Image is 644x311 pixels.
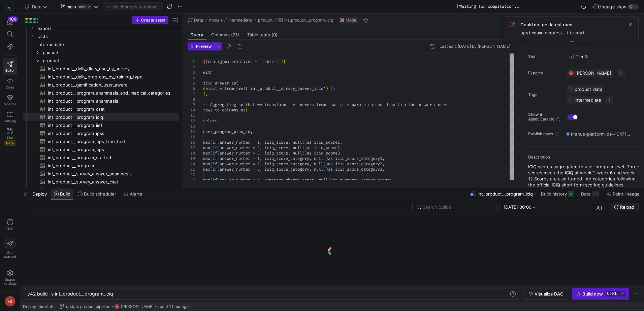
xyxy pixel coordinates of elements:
button: Reload [610,203,639,211]
span: Monitor [4,102,16,106]
span: Build history [541,191,567,197]
span: ( [210,156,213,161]
div: 7 [188,91,195,97]
span: int_product__program_anamnesis​​​​​​​​​​ [48,97,171,105]
button: Alerts [121,188,145,200]
span: Data [581,191,590,197]
span: ) [304,145,307,150]
span: rows_to_columns as [203,107,246,113]
button: Data [186,16,205,24]
div: 16 [188,140,195,145]
div: 11 [188,113,195,118]
span: select [203,118,217,124]
button: Help [3,216,17,234]
button: Tier 3 - RegularTier 3 [567,52,589,61]
span: int_product__daily_diary_use_by_survey​​​​​​​​​​ [48,65,171,73]
span: – [533,204,535,210]
kbd: ctrl [606,291,619,297]
div: Press SPACE to select this row. [23,153,179,162]
button: Data [23,2,49,11]
span: Point lineage [613,191,640,197]
div: FB [569,70,574,76]
button: product [256,16,274,24]
span: ) [326,167,328,172]
span: iciq_answer as [203,80,236,86]
span: export [37,25,178,32]
span: } [333,86,335,91]
span: answer_number = 1, symptoms_change_score, null [220,177,328,183]
span: ( [217,140,220,145]
span: Preview [196,44,212,49]
span: as iciq_score_category2, [328,161,385,167]
a: Spacesettings [3,267,17,288]
div: 4 [188,75,195,80]
span: with [203,70,213,75]
div: 12 [188,118,195,124]
span: int_product__program_iciq [478,191,533,197]
input: Start datetime [504,204,532,210]
span: int_product__program_started​​​​​​​​​​ [48,154,171,162]
span: ) [323,167,326,172]
div: 13 [188,124,195,129]
span: Show in Asset Catalog [528,112,554,122]
span: int_product__daily_progress_by_training_type​​​​​​​​​​ [48,73,171,81]
a: int_product__survey_answer_drinking​​​​​​​​​​ [23,186,179,194]
span: ) [323,156,326,161]
span: ) [326,156,328,161]
button: intermediate [227,16,254,24]
div: Press SPACE to select this row. [23,65,179,73]
span: ( [246,86,248,91]
span: ) [276,59,279,64]
div: 22 [188,172,195,177]
span: ) [326,161,328,167]
div: 5 [188,80,195,86]
span: answer_number = 2, iciq_score, null [220,145,302,150]
div: FB [114,304,120,309]
span: { [236,86,238,91]
span: if [213,156,217,161]
div: Press SPACE to select this row. [23,162,179,170]
a: int_product__program_ipss​​​​​​​​​​ [23,129,179,137]
div: 14 [188,129,195,134]
a: int_product__daily_progress_by_training_type​​​​​​​​​​ [23,73,179,81]
span: Reload [620,204,634,210]
span: [PERSON_NAME] [121,304,154,309]
span: int_product__program_ipss​​​​​​​​​​ [48,130,171,137]
button: 109 [3,16,17,28]
span: Help [6,227,14,231]
code: upstream request timeout [520,30,585,36]
div: 6 [188,86,195,91]
div: Press SPACE to select this row. [23,186,179,194]
span: [PERSON_NAME] [575,70,611,76]
button: Getstarted [3,235,17,261]
span: ( [246,107,248,113]
a: int_product__program_nps_free_text​​​​​​​​​​ [23,137,179,145]
button: models [207,16,224,24]
div: Waiting for compilation... [459,4,521,9]
span: int_product__program_nps_free_text​​​​​​​​​​ [48,138,171,145]
span: ( [217,167,220,172]
span: Alerts [130,191,142,197]
span: Editor [5,68,15,72]
span: Lineage view [598,4,626,9]
div: Press SPACE to select this row. [23,105,179,113]
span: Tier 3 [569,54,588,59]
input: End datetime [537,204,581,210]
span: answer_number = 3, iciq_score_category, null [220,167,323,172]
span: intermediate [37,41,178,48]
kbd: ⏎ [619,291,625,297]
button: Point lineage [604,188,643,200]
div: Build now [582,291,603,297]
span: max [203,161,210,167]
a: int_product__program_started​​​​​​​​​​ [23,153,179,162]
div: Press SPACE to select this row. [23,121,179,129]
a: int_product__survey_answer_anamnesis​​​​​​​​​​ [23,170,179,178]
div: Press SPACE to select this row. [23,137,179,145]
span: Publish asset [528,132,553,136]
button: int_product__program_iciq [277,16,335,24]
button: Build [51,188,73,200]
span: select * from [203,86,234,91]
span: answer_number = 3, iciq_score, null [220,150,302,156]
span: int_product__program​​​​​​​​​​ [48,162,171,170]
span: product [43,57,178,65]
